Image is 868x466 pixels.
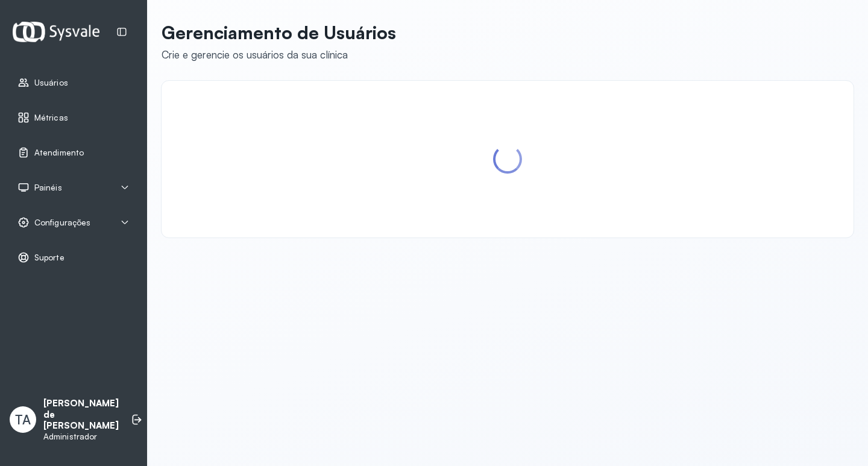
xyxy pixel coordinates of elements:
[34,148,84,158] span: Atendimento
[17,77,130,89] a: Usuários
[17,146,130,159] a: Atendimento
[15,412,31,427] span: TA
[34,78,68,88] span: Usuários
[34,253,64,263] span: Suporte
[162,48,396,61] div: Crie e gerencie os usuários da sua clínica
[17,112,130,124] a: Métricas
[13,22,99,42] img: Logotipo do estabelecimento
[34,113,68,123] span: Métricas
[34,183,62,193] span: Painéis
[43,398,119,432] p: [PERSON_NAME] de [PERSON_NAME]
[162,22,396,43] p: Gerenciamento de Usuários
[34,218,90,228] span: Configurações
[43,432,119,442] p: Administrador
